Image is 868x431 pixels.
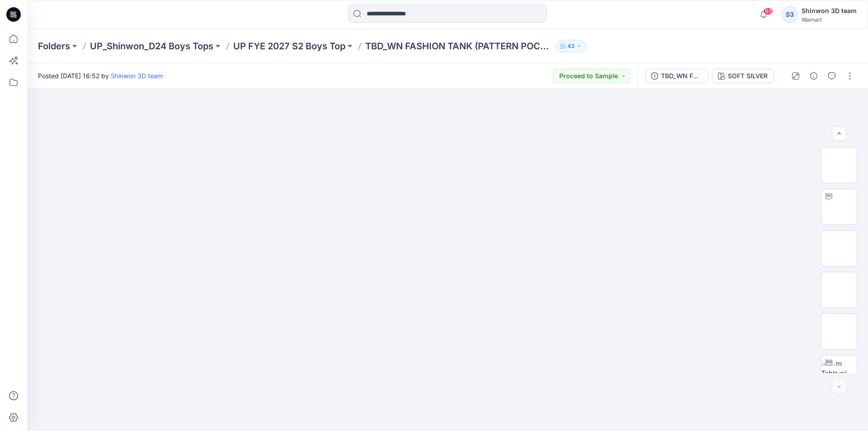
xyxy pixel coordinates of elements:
[802,16,857,23] div: Walmart
[712,69,774,83] button: SOFT SILVER
[661,71,703,81] div: TBD_WN FASHION TANK (PATTERN POCKET CONTR BINDING)
[807,69,821,83] button: Details
[802,5,857,16] div: Shinwon 3D team
[782,6,798,23] div: S3
[556,40,586,52] button: 43
[38,71,163,81] span: Posted [DATE] 16:52 by
[728,71,768,81] div: SOFT SILVER
[645,69,708,83] button: TBD_WN FASHION TANK (PATTERN POCKET CONTR BINDING)
[111,72,163,80] a: Shinwon 3D team
[90,40,213,52] a: UP_Shinwon_D24 Boys Tops
[821,359,857,387] img: Turn Table w/ Avatar
[38,40,70,52] a: Folders
[763,8,773,15] span: 86
[233,40,345,52] a: UP FYE 2027 S2 Boys Top
[365,40,552,52] p: TBD_WN FASHION TANK (PATTERN POCKET CONTR BINDING)
[567,41,575,51] p: 43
